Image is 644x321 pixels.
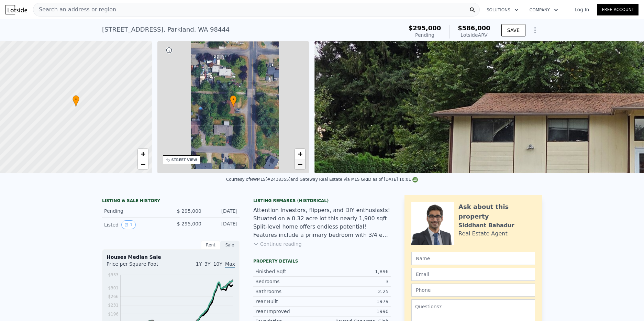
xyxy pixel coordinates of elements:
[295,149,305,159] a: Zoom in
[230,95,237,107] div: •
[253,241,302,247] button: Continue reading
[528,23,542,37] button: Show Options
[458,24,490,32] span: $586,000
[501,24,525,36] button: SAVE
[524,4,564,16] button: Company
[253,198,391,203] div: Listing Remarks (Historical)
[207,208,237,214] div: [DATE]
[481,4,524,16] button: Solutions
[177,221,201,226] span: $ 295,000
[108,294,119,299] tspan: $266
[255,308,322,315] div: Year Improved
[121,220,136,229] button: View historical data
[458,230,508,238] div: Real Estate Agent
[255,278,322,285] div: Bedrooms
[138,149,148,159] a: Zoom in
[141,160,145,168] span: −
[138,159,148,169] a: Zoom out
[322,288,389,295] div: 2.25
[322,278,389,285] div: 3
[458,32,490,38] div: Lotside ARV
[207,220,237,229] div: [DATE]
[322,298,389,305] div: 1979
[225,261,235,268] span: Max
[298,160,302,168] span: −
[411,252,535,265] input: Name
[104,208,165,214] div: Pending
[230,96,237,102] span: •
[108,312,119,317] tspan: $196
[104,220,165,229] div: Listed
[458,221,514,230] div: Siddhant Bahadur
[597,4,639,15] a: Free Account
[73,95,79,107] div: •
[322,268,389,275] div: 1,896
[141,150,145,158] span: +
[108,286,119,290] tspan: $301
[213,261,222,267] span: 10Y
[253,206,391,239] div: Attention Investors, flippers, and DIY enthusiasts! Situated on a 0.32 acre lot this nearly 1,900...
[204,261,210,267] span: 3Y
[295,159,305,169] a: Zoom out
[33,5,116,14] span: Search an address or region
[107,261,171,272] div: Price per Square Foot
[102,198,240,205] div: LISTING & SALE HISTORY
[108,303,119,308] tspan: $231
[5,5,27,14] img: Lotside
[411,268,535,281] input: Email
[322,308,389,315] div: 1990
[196,261,202,267] span: 1Y
[458,202,535,221] div: Ask about this property
[298,150,302,158] span: +
[226,177,418,182] div: Courtesy of NWMLS (#2438355) and Gateway Real Estate via MLS GRID as of [DATE] 10:01
[255,268,322,275] div: Finished Sqft
[102,25,230,34] div: [STREET_ADDRESS] , Parkland , WA 98444
[108,273,119,277] tspan: $353
[220,241,240,250] div: Sale
[107,254,235,261] div: Houses Median Sale
[409,24,441,32] span: $295,000
[566,6,597,13] a: Log In
[201,241,220,250] div: Rent
[412,177,418,182] img: NWMLS Logo
[255,298,322,305] div: Year Built
[73,96,79,102] span: •
[409,32,441,38] div: Pending
[177,208,201,214] span: $ 295,000
[411,284,535,297] input: Phone
[171,157,197,163] div: STREET VIEW
[253,258,391,264] div: Property details
[255,288,322,295] div: Bathrooms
